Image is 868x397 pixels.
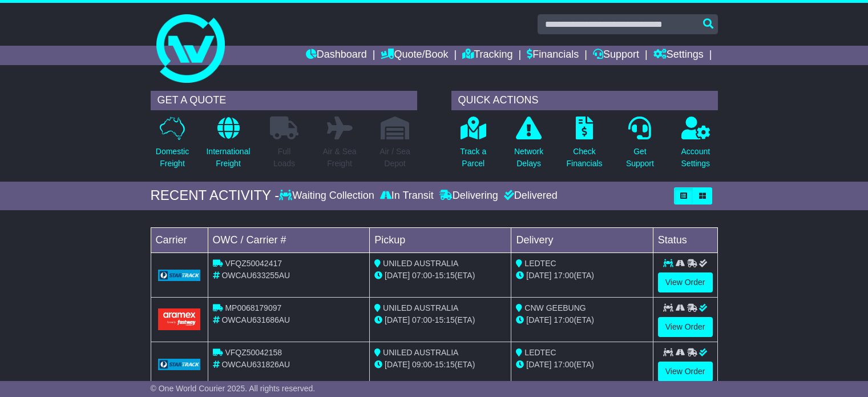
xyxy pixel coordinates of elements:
[593,46,639,65] a: Support
[158,270,201,281] img: GetCarrierServiceLogo
[383,259,458,268] span: UNILED AUSTRALIA
[451,91,718,110] div: QUICK ACTIONS
[370,227,511,252] td: Pickup
[206,146,250,170] p: International Freight
[625,116,655,176] a: GetSupport
[225,259,282,268] span: VFQZ50042417
[221,315,290,324] span: OWCAU631686AU
[681,116,711,176] a: AccountSettings
[554,360,574,369] span: 17:00
[516,359,648,371] div: (ETA)
[554,271,574,280] span: 17:00
[151,227,208,252] td: Carrier
[385,315,410,324] span: [DATE]
[462,46,512,65] a: Tracking
[435,315,455,324] span: 15:15
[412,315,432,324] span: 07:00
[566,116,603,176] a: CheckFinancials
[524,303,586,312] span: CNW GEEBUNG
[156,146,189,170] p: Domestic Freight
[381,46,448,65] a: Quote/Book
[527,46,579,65] a: Financials
[435,271,455,280] span: 15:15
[526,315,551,324] span: [DATE]
[567,146,603,170] p: Check Financials
[270,146,298,170] p: Full Loads
[383,348,458,357] span: UNILED AUSTRALIA
[322,146,356,170] p: Air & Sea Freight
[514,146,543,170] p: Network Delays
[501,190,558,202] div: Delivered
[511,227,653,252] td: Delivery
[658,272,713,292] a: View Order
[658,317,713,337] a: View Order
[653,46,704,65] a: Settings
[374,359,506,371] div: - (ETA)
[374,314,506,326] div: - (ETA)
[514,116,544,176] a: NetworkDelays
[626,146,654,170] p: Get Support
[158,359,201,370] img: GetCarrierServiceLogo
[221,360,290,369] span: OWCAU631826AU
[459,116,487,176] a: Track aParcel
[151,91,417,110] div: GET A QUOTE
[221,271,290,280] span: OWCAU633255AU
[526,360,551,369] span: [DATE]
[279,190,377,202] div: Waiting Collection
[437,190,501,202] div: Delivering
[653,227,717,252] td: Status
[225,348,282,357] span: VFQZ50042158
[516,314,648,326] div: (ETA)
[151,384,316,393] span: © One World Courier 2025. All rights reserved.
[306,46,367,65] a: Dashboard
[208,227,370,252] td: OWC / Carrier #
[380,146,410,170] p: Air / Sea Depot
[524,348,556,357] span: LEDTEC
[205,116,251,176] a: InternationalFreight
[151,187,280,204] div: RECENT ACTIVITY -
[524,259,556,268] span: LEDTEC
[435,360,455,369] span: 15:15
[383,303,458,312] span: UNILED AUSTRALIA
[658,362,713,382] a: View Order
[158,308,201,330] img: Aramex.png
[412,360,432,369] span: 09:00
[681,146,710,170] p: Account Settings
[526,271,551,280] span: [DATE]
[385,271,410,280] span: [DATE]
[554,315,574,324] span: 17:00
[377,190,437,202] div: In Transit
[155,116,189,176] a: DomesticFreight
[460,146,486,170] p: Track a Parcel
[412,271,432,280] span: 07:00
[374,270,506,282] div: - (ETA)
[516,270,648,282] div: (ETA)
[225,303,281,312] span: MP0068179097
[385,360,410,369] span: [DATE]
